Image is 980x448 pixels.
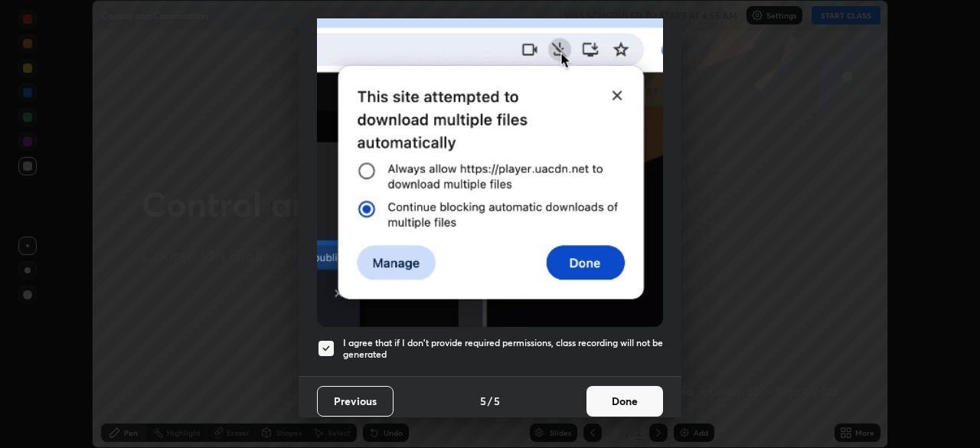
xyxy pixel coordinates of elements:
h4: 5 [480,393,486,409]
h4: 5 [494,393,500,409]
h4: / [488,393,492,409]
h5: I agree that if I don't provide required permissions, class recording will not be generated [343,337,663,361]
button: Previous [317,386,394,417]
button: Done [586,386,663,417]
